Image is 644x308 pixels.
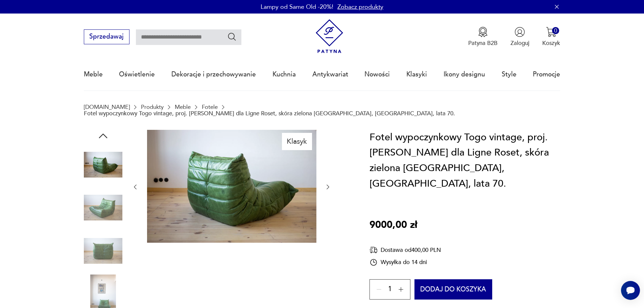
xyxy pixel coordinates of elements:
img: Ikona medalu [478,27,488,37]
button: 0Koszyk [542,27,560,47]
img: Zdjęcie produktu Fotel wypoczynkowy Togo vintage, proj. M. Ducaroy dla Ligne Roset, skóra zielona... [84,232,122,270]
p: Koszyk [542,39,560,47]
img: Ikona dostawy [369,246,378,254]
a: Dekoracje i przechowywanie [171,59,256,90]
a: Sprzedawaj [84,34,129,40]
a: Fotele [202,104,218,110]
a: Zobacz produkty [337,3,383,11]
img: Zdjęcie produktu Fotel wypoczynkowy Togo vintage, proj. M. Ducaroy dla Ligne Roset, skóra zielona... [84,145,122,184]
button: Dodaj do koszyka [414,279,493,300]
img: Zdjęcie produktu Fotel wypoczynkowy Togo vintage, proj. M. Ducaroy dla Ligne Roset, skóra zielona... [84,188,122,227]
div: 0 [552,27,559,34]
a: Produkty [141,104,164,110]
img: Patyna - sklep z meblami i dekoracjami vintage [312,19,347,53]
iframe: Smartsupp widget button [621,281,640,300]
span: 1 [388,287,392,292]
a: Klasyki [406,59,427,90]
p: Zaloguj [510,39,529,47]
h1: Fotel wypoczynkowy Togo vintage, proj. [PERSON_NAME] dla Ligne Roset, skóra zielona [GEOGRAPHIC_D... [369,130,560,191]
a: Ikony designu [444,59,485,90]
p: 9000,00 zł [369,217,417,233]
button: Szukaj [227,32,237,42]
button: Zaloguj [510,27,529,47]
a: Promocje [533,59,560,90]
a: Nowości [364,59,390,90]
p: Fotel wypoczynkowy Togo vintage, proj. [PERSON_NAME] dla Ligne Roset, skóra zielona [GEOGRAPHIC_D... [84,110,455,117]
a: Antykwariat [312,59,348,90]
a: Style [502,59,517,90]
a: Meble [175,104,191,110]
a: Meble [84,59,103,90]
a: Kuchnia [272,59,296,90]
p: Patyna B2B [468,39,498,47]
img: Zdjęcie produktu Fotel wypoczynkowy Togo vintage, proj. M. Ducaroy dla Ligne Roset, skóra zielona... [147,130,316,243]
a: Oświetlenie [119,59,155,90]
div: Dostawa od 400,00 PLN [369,246,441,254]
a: [DOMAIN_NAME] [84,104,130,110]
img: Ikona koszyka [546,27,556,37]
img: Ikonka użytkownika [515,27,525,37]
button: Patyna B2B [468,27,498,47]
p: Lampy od Same Old -20%! [261,3,333,11]
div: Wysyłka do 14 dni [369,258,441,266]
a: Ikona medaluPatyna B2B [468,27,498,47]
div: Klasyk [282,133,312,150]
button: Sprzedawaj [84,29,129,44]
